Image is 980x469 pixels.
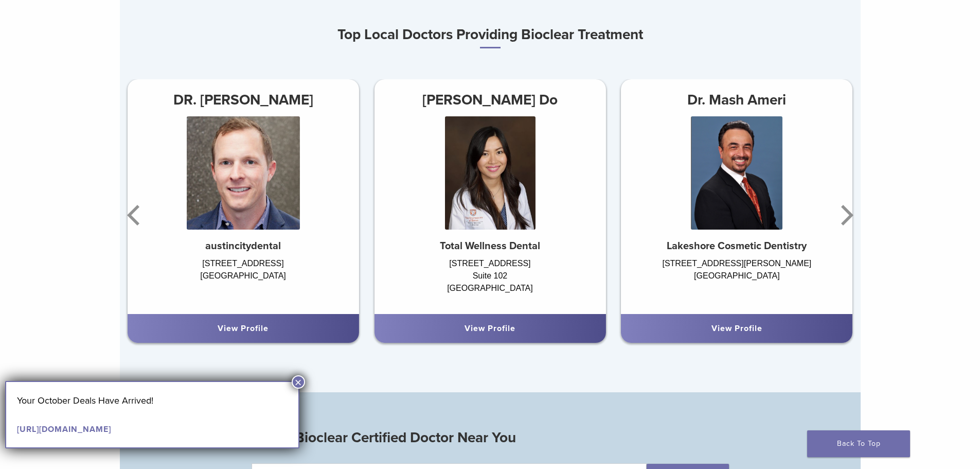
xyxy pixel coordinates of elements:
[218,323,269,334] a: View Profile
[465,323,515,334] a: View Profile
[205,240,281,252] strong: austincitydental
[128,257,359,304] div: [STREET_ADDRESS] [GEOGRAPHIC_DATA]
[667,240,807,252] strong: Lakeshore Cosmetic Dentistry
[835,184,856,246] button: Next
[120,22,861,48] h3: Top Local Doctors Providing Bioclear Treatment
[621,257,852,304] div: [STREET_ADDRESS][PERSON_NAME] [GEOGRAPHIC_DATA]
[374,88,605,112] h3: [PERSON_NAME] Do
[621,88,852,112] h3: Dr. Mash Ameri
[187,116,300,230] img: DR. Steven Cook
[125,184,146,246] button: Previous
[711,323,762,334] a: View Profile
[252,425,729,450] h3: Find a Bioclear Certified Doctor Near You
[374,257,605,304] div: [STREET_ADDRESS] Suite 102 [GEOGRAPHIC_DATA]
[691,116,782,230] img: Dr. Mash Ameri
[444,116,535,230] img: Dr. Hieu Truong Do
[440,240,540,252] strong: Total Wellness Dental
[128,88,359,112] h3: DR. [PERSON_NAME]
[807,430,910,457] a: Back To Top
[292,375,305,389] button: Close
[17,424,111,435] a: [URL][DOMAIN_NAME]
[17,393,288,408] p: Your October Deals Have Arrived!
